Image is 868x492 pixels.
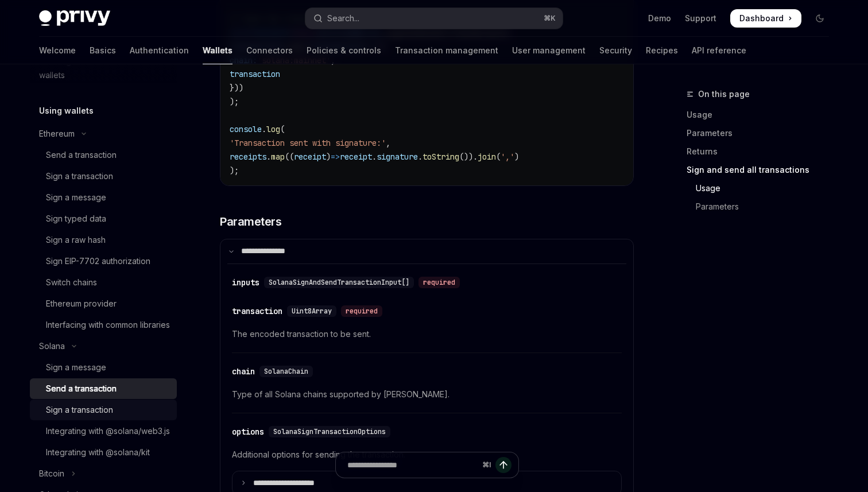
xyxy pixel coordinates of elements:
div: Sign a transaction [46,403,113,417]
div: transaction [232,305,282,317]
span: receipt [294,152,326,162]
span: })) [230,83,243,93]
div: Integrating with @solana/web3.js [46,424,170,438]
button: Open search [305,8,563,29]
span: ',' [501,152,514,162]
input: Ask a question... [347,452,478,478]
span: ) [514,152,519,162]
h5: Using wallets [39,104,94,118]
button: Toggle Ethereum section [30,123,177,144]
a: Integrating with @solana/kit [30,442,177,463]
div: options [232,426,264,437]
a: Send a transaction [30,145,177,165]
span: , [386,138,390,148]
div: Sign typed data [46,212,106,226]
span: => [331,152,340,162]
a: Sign a transaction [30,166,177,187]
span: receipt [340,152,372,162]
button: Send message [495,457,511,473]
a: API reference [692,37,746,64]
span: log [266,124,280,134]
img: dark logo [39,10,110,26]
button: Toggle Bitcoin section [30,463,177,484]
span: ( [496,152,501,162]
div: Sign a message [46,361,106,374]
span: console [230,124,262,134]
span: On this page [698,87,750,101]
a: Sign a message [30,187,177,208]
button: Toggle Solana section [30,336,177,357]
span: join [478,152,496,162]
a: Integrating with @solana/web3.js [30,421,177,441]
a: Recipes [646,37,678,64]
div: required [418,277,460,288]
div: Sign a transaction [46,169,113,183]
div: Bitcoin [39,467,64,481]
a: Parameters [687,197,838,216]
div: required [341,305,382,317]
span: ( [280,124,285,134]
div: chain [232,366,255,377]
span: SolanaSignTransactionOptions [273,427,386,436]
span: Dashboard [739,13,784,24]
a: Usage [687,106,838,124]
a: Sign a message [30,357,177,378]
span: ⌘ K [544,14,556,23]
span: SolanaChain [264,367,308,376]
div: Integrating with @solana/kit [46,445,150,459]
div: Ethereum provider [46,297,117,311]
div: Search... [327,11,359,25]
a: Send a transaction [30,378,177,399]
span: Type of all Solana chains supported by [PERSON_NAME]. [232,388,622,401]
a: Ethereum provider [30,293,177,314]
span: . [262,124,266,134]
a: Basics [90,37,116,64]
a: Support [685,13,716,24]
a: Parameters [687,124,838,142]
a: Sign EIP-7702 authorization [30,251,177,272]
span: Parameters [220,214,281,230]
span: The encoded transaction to be sent. [232,327,622,341]
a: Sign a raw hash [30,230,177,250]
a: Sign typed data [30,208,177,229]
a: Connectors [246,37,293,64]
span: SolanaSignAndSendTransactionInput[] [269,278,409,287]
span: Uint8Array [292,307,332,316]
span: . [372,152,377,162]
span: . [266,152,271,162]
a: Usage [687,179,838,197]
span: transaction [230,69,280,79]
a: Welcome [39,37,76,64]
span: ); [230,96,239,107]
span: ()). [459,152,478,162]
span: map [271,152,285,162]
a: Interfacing with common libraries [30,315,177,335]
div: Send a transaction [46,382,117,396]
div: Sign a message [46,191,106,204]
span: 'Transaction sent with signature:' [230,138,386,148]
div: Send a transaction [46,148,117,162]
div: Sign EIP-7702 authorization [46,254,150,268]
span: Additional options for sending the transaction. [232,448,622,462]
a: Demo [648,13,671,24]
div: Interfacing with common libraries [46,318,170,332]
span: ) [326,152,331,162]
a: Transaction management [395,37,498,64]
a: Dashboard [730,9,801,28]
div: Ethereum [39,127,75,141]
div: Solana [39,339,65,353]
span: signature [377,152,418,162]
a: User management [512,37,586,64]
a: Wallets [203,37,232,64]
a: Returns [687,142,838,161]
a: Security [599,37,632,64]
span: (( [285,152,294,162]
span: toString [423,152,459,162]
span: ); [230,165,239,176]
div: Switch chains [46,276,97,289]
div: inputs [232,277,259,288]
a: Authentication [130,37,189,64]
span: receipts [230,152,266,162]
span: . [418,152,423,162]
button: Toggle dark mode [811,9,829,28]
